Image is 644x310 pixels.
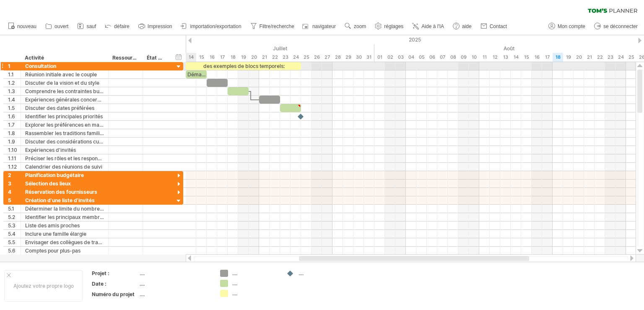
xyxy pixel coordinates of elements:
div: Saturday, 16 August 2025 [532,53,542,62]
a: Filtre/recherche [248,21,297,32]
div: Friday, 25 July 2025 [301,53,312,62]
a: Contact [478,21,509,32]
div: Monday, 28 July 2025 [332,53,343,62]
div: État d'avancement [147,54,165,62]
div: Sunday, 10 August 2025 [469,53,479,62]
span: Filtre/recherche [260,23,294,29]
div: Wednesday, 23 July 2025 [280,53,291,62]
span: Mon compte [558,23,585,29]
span: Impression [148,23,172,29]
div: Saturday, 9 August 2025 [458,53,469,62]
span: défaire [114,23,130,29]
div: 1.3 [8,87,21,95]
div: Wednesday, 13 August 2025 [500,53,511,62]
div: Saturday, 26 July 2025 [312,53,322,62]
div: Ressources [112,54,138,62]
span: nouveau [17,23,36,29]
div: Friday, 8 August 2025 [448,53,458,62]
div: Sélection des lieux [25,180,104,188]
div: 5.2 [8,213,21,221]
div: Planification budgétaire [25,171,104,179]
a: Aide à l'IA [410,21,447,32]
a: Impression [136,21,175,32]
div: Monday, 11 August 2025 [479,53,490,62]
a: navigateur [301,21,338,32]
div: Saturday, 23 August 2025 [605,53,615,62]
div: 1.8 [8,129,21,137]
div: Wednesday, 16 July 2025 [207,53,217,62]
div: .... [232,280,278,287]
div: 2 [8,171,21,179]
span: zoom [354,23,366,29]
div: 1 [8,62,21,70]
div: ​ [207,79,228,87]
a: aide [451,21,474,32]
div: Discuter de la vision et du style [25,79,104,87]
div: Friday, 18 July 2025 [228,53,238,62]
span: Contact [490,23,507,29]
div: Thursday, 21 August 2025 [584,53,595,62]
div: Ajoutez votre propre logo [4,270,83,302]
div: Tuesday, 15 July 2025 [196,53,207,62]
div: 5.5 [8,238,21,246]
div: July 2025 [49,44,374,53]
div: Thursday, 7 August 2025 [437,53,448,62]
span: navigateur [312,23,336,29]
div: 1.10 [8,146,21,154]
span: importation/exportation [190,23,241,29]
div: Monday, 14 July 2025 [186,53,196,62]
div: 5.3 [8,221,21,229]
div: Wednesday, 20 August 2025 [574,53,584,62]
div: Préciser les rôles et les responsabilités [25,154,104,162]
div: 3 [8,180,21,188]
div: ​ [280,104,301,112]
a: nouveau [6,21,39,32]
div: 1.1 [8,70,21,78]
div: Friday, 15 August 2025 [521,53,532,62]
div: Tuesday, 29 July 2025 [343,53,353,62]
a: Mon compte [546,21,588,32]
div: Monday, 4 August 2025 [406,53,416,62]
a: ouvert [43,21,71,32]
div: .... [299,270,344,277]
div: 1.6 [8,112,21,120]
div: Déterminer la limite du nombre d'invités [25,205,104,213]
div: Sunday, 27 July 2025 [322,53,332,62]
div: .... [140,270,210,277]
span: réglages [384,23,403,29]
div: Sunday, 24 August 2025 [615,53,626,62]
div: ​ [259,96,280,104]
div: Discuter des considérations culturelles [25,138,104,146]
div: Saturday, 2 August 2025 [385,53,395,62]
div: .... [232,270,278,277]
div: Envisager des collègues de travail [25,238,104,246]
div: 1.11 [8,154,21,162]
div: .... [140,291,210,298]
span: sauf [86,23,96,29]
a: se déconnecter [592,21,640,32]
a: défaire [103,21,132,32]
div: Sunday, 20 July 2025 [249,53,259,62]
div: Monday, 25 August 2025 [626,53,636,62]
div: 1.5 [8,104,21,112]
div: Saturday, 19 July 2025 [238,53,249,62]
span: Aide à l'IA [421,23,444,29]
div: des exemples de blocs temporels: [186,62,301,70]
div: Démarminer [186,70,207,78]
div: Discuter des dates préférées [25,104,104,112]
div: Sunday, 17 August 2025 [542,53,553,62]
div: Identifier les principaux membres de la famille [25,213,104,221]
div: Consultation [25,62,104,70]
span: ouvert [55,23,68,29]
div: Réservation des fournisseurs [25,188,104,196]
div: Sunday, 3 August 2025 [395,53,406,62]
div: Numéro du projet [92,291,138,298]
span: aide [462,23,472,29]
div: 5.4 [8,230,21,238]
div: 4 [8,188,21,196]
div: Explorer les préférences en matière de lieux [25,121,104,129]
div: .... [232,290,278,297]
div: Comptes pour plus-pas [25,247,104,255]
div: Friday, 1 August 2025 [374,53,385,62]
div: Wednesday, 30 July 2025 [353,53,364,62]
